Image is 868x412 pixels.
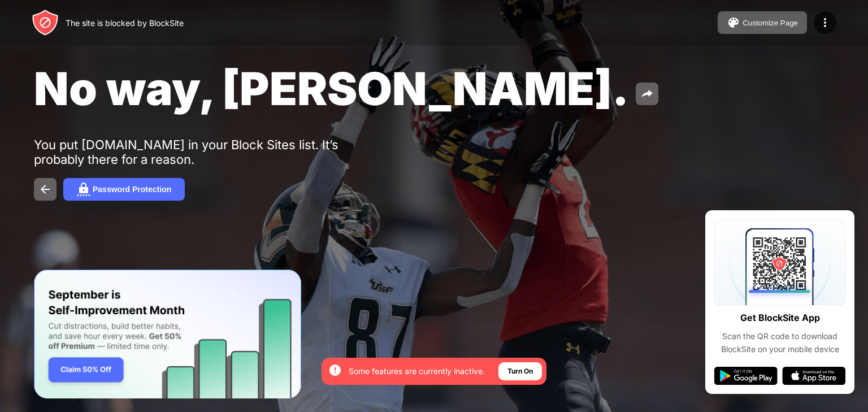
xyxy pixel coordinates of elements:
div: Password Protection [93,185,171,194]
img: header-logo.svg [32,9,59,36]
div: Get BlockSite App [740,310,820,326]
img: password.svg [77,183,90,196]
img: menu-icon.svg [818,16,832,29]
span: No way, [PERSON_NAME]. [34,61,629,116]
div: The site is blocked by BlockSite [66,18,184,28]
div: Scan the QR code to download BlockSite on your mobile device [714,330,845,355]
button: Customize Page [718,11,807,34]
img: google-play.svg [714,367,778,385]
div: You put [DOMAIN_NAME] in your Block Sites list. It’s probably there for a reason. [34,137,383,167]
iframe: Banner [34,270,301,399]
img: error-circle-white.svg [328,363,342,377]
div: Customize Page [743,19,798,27]
div: Turn On [507,366,533,377]
img: app-store.svg [782,367,845,385]
img: qrcode.svg [714,219,845,305]
img: share.svg [640,87,654,101]
button: Password Protection [63,178,185,201]
div: Some features are currently inactive. [349,366,485,377]
img: pallet.svg [727,16,740,29]
img: back.svg [38,183,52,196]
